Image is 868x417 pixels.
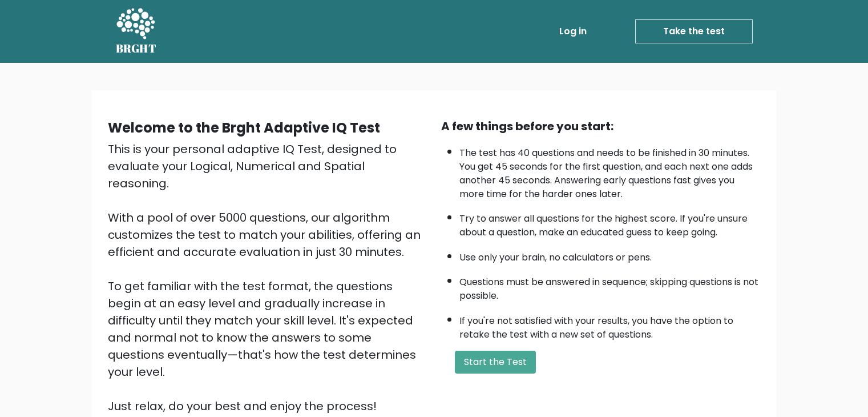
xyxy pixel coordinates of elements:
button: Start the Test [455,351,536,374]
li: If you're not satisfied with your results, you have the option to retake the test with a new set ... [459,308,761,342]
div: A few things before you start: [441,118,761,135]
a: BRGHT [116,5,157,58]
li: The test has 40 questions and needs to be finished in 30 minutes. You get 45 seconds for the firs... [459,141,761,201]
li: Use only your brain, no calculators or pens. [459,245,761,264]
a: Log in [555,20,591,43]
h5: BRGHT [116,42,157,55]
div: This is your personal adaptive IQ Test, designed to evaluate your Logical, Numerical and Spatial ... [108,141,427,415]
li: Questions must be answered in sequence; skipping questions is not possible. [459,270,761,303]
li: Try to answer all questions for the highest score. If you're unsure about a question, make an edu... [459,206,761,239]
b: Welcome to the Brght Adaptive IQ Test [108,118,380,137]
a: Take the test [635,19,753,43]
